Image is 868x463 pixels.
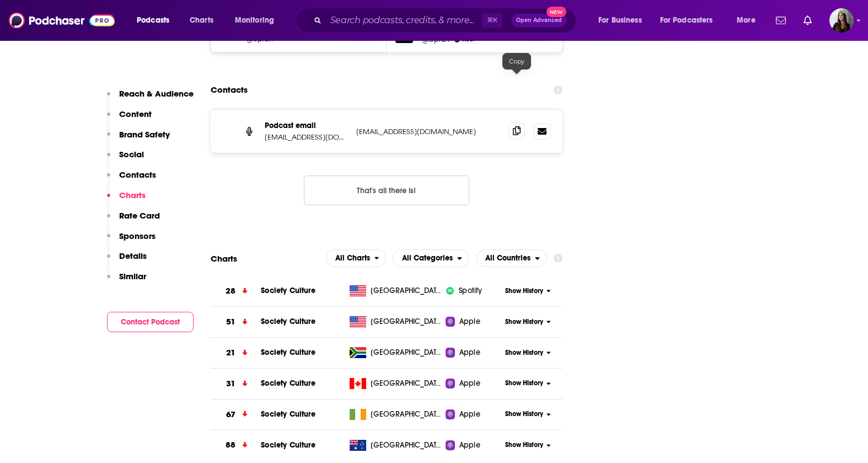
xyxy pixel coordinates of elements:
[261,286,315,295] a: Society Culture
[226,377,235,390] h3: 31
[107,129,170,150] button: Brand Safety
[546,7,566,17] span: New
[660,13,713,28] span: For Podcasters
[211,338,261,368] a: 21
[119,271,146,281] p: Similar
[265,132,347,142] p: [EMAIL_ADDRESS][DOMAIN_NAME]
[211,79,248,100] h2: Contacts
[459,316,480,327] span: Apple
[235,13,274,28] span: Monitoring
[737,13,756,28] span: More
[119,88,194,99] p: Reach & Audience
[226,408,235,421] h3: 67
[304,175,469,205] button: Nothing here.
[119,210,160,221] p: Rate Card
[505,440,543,450] span: Show History
[505,317,543,327] span: Show History
[211,276,261,306] a: 28
[261,440,315,450] span: Society Culture
[371,316,442,327] span: United States
[107,210,160,231] button: Rate Card
[129,12,184,29] button: open menu
[9,10,115,31] img: Podchaser - Follow, Share and Rate Podcasts
[591,12,656,29] button: open menu
[261,348,315,357] span: Society Culture
[485,254,531,262] span: All Countries
[137,13,169,28] span: Podcasts
[598,13,642,28] span: For Business
[476,249,547,267] h2: Countries
[771,11,790,30] a: Show notifications dropdown
[459,347,480,358] span: Apple
[502,286,555,296] button: Show History
[446,316,501,327] a: Apple
[653,12,729,29] button: open menu
[345,409,446,420] a: [GEOGRAPHIC_DATA]
[107,109,152,129] button: Content
[459,285,482,296] span: Spotify
[402,254,453,262] span: All Categories
[190,13,213,28] span: Charts
[446,440,501,451] a: Apple
[107,169,156,190] button: Contacts
[799,11,816,30] a: Show notifications dropdown
[226,439,235,451] h3: 88
[107,231,156,251] button: Sponsors
[345,347,446,358] a: [GEOGRAPHIC_DATA]
[511,14,567,27] button: Open AdvancedNew
[227,12,288,29] button: open menu
[482,13,502,28] span: ⌘ K
[261,317,315,326] a: Society Culture
[371,378,442,389] span: Canada
[265,121,347,130] p: Podcast email
[829,8,854,33] span: Logged in as bnmartinn
[345,316,446,327] a: [GEOGRAPHIC_DATA]
[119,129,170,140] p: Brand Safety
[356,127,500,136] p: [EMAIL_ADDRESS][DOMAIN_NAME]
[393,249,469,267] h2: Categories
[459,409,480,420] span: Apple
[345,285,446,296] a: [GEOGRAPHIC_DATA]
[261,379,315,388] a: Society Culture
[119,231,156,241] p: Sponsors
[502,348,555,358] button: Show History
[502,440,555,450] button: Show History
[459,378,480,389] span: Apple
[107,251,147,271] button: Details
[119,251,147,261] p: Details
[371,440,442,451] span: Australia
[516,18,562,23] span: Open Advanced
[107,190,146,210] button: Charts
[446,409,501,420] a: Apple
[211,430,261,460] a: 88
[502,379,555,388] button: Show History
[335,254,370,262] span: All Charts
[119,190,146,200] p: Charts
[505,409,543,419] span: Show History
[326,12,482,29] input: Search podcasts, credits, & more...
[502,317,555,327] button: Show History
[119,149,144,159] p: Social
[371,347,442,358] span: South Africa
[119,109,152,119] p: Content
[505,379,543,388] span: Show History
[119,169,156,180] p: Contacts
[345,378,446,389] a: [GEOGRAPHIC_DATA]
[459,440,480,451] span: Apple
[446,286,454,295] img: iconImage
[306,8,587,33] div: Search podcasts, credits, & more...
[107,271,146,291] button: Similar
[326,249,387,267] button: open menu
[183,12,220,29] a: Charts
[107,312,194,332] button: Contact Podcast
[226,285,235,297] h3: 28
[261,409,315,419] a: Society Culture
[393,249,469,267] button: open menu
[505,286,543,296] span: Show History
[371,409,442,420] span: Ireland
[107,88,194,109] button: Reach & Audience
